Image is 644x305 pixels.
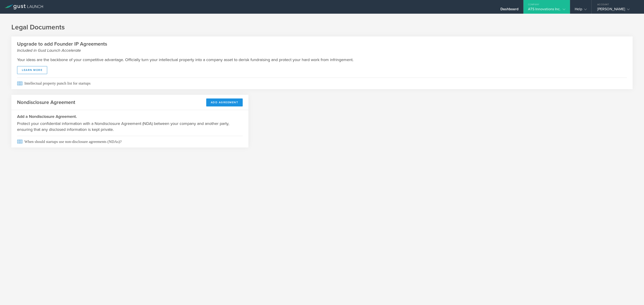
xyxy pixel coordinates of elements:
h1: Legal Documents [11,23,633,32]
h2: Upgrade to add Founder IP Agreements [17,41,627,53]
span: When should startups use non-disclosure agreements (NDAs)? [17,136,243,147]
a: Learn More [17,66,47,74]
div: Dashboard [500,7,519,14]
iframe: Chat Widget [621,283,644,305]
button: Add Agreement [206,98,243,106]
p: Protect your confidential information with a Nondisclosure Agreement (NDA) between your company a... [17,121,243,132]
p: Your ideas are the backbone of your competitive advantage. Officially turn your intellectual prop... [17,57,627,63]
h3: Add a Nondisclosure Agreement. [17,114,243,119]
div: [PERSON_NAME] [597,7,636,14]
div: Help [575,7,587,14]
a: When should startups use non-disclosure agreements (NDAs)? [11,136,248,147]
div: ATS Innovations Inc. [528,7,565,14]
small: Included in Gust Launch Accelerate [17,47,627,53]
h2: Nondisclosure Agreement [17,99,75,106]
span: Intellectual property punch list for startups [17,78,627,89]
a: Intellectual property punch list for startups [11,78,633,89]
